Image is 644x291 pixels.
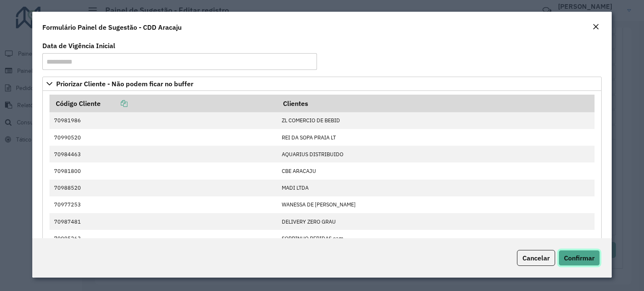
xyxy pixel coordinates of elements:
[564,254,595,262] span: Confirmar
[42,41,115,51] label: Data de Vigência Inicial
[277,112,594,129] td: ZL COMERCIO DE BEBID
[277,146,594,162] td: AQUARIUS DISTRIBUIDO
[277,196,594,213] td: WANESSA DE [PERSON_NAME]
[49,180,277,196] td: 70988520
[277,162,594,179] td: CBE ARACAJU
[42,22,182,32] h4: Formulário Painel de Sugestão - CDD Aracaju
[49,129,277,146] td: 70990520
[49,230,277,247] td: 70985263
[49,213,277,230] td: 70987481
[277,230,594,247] td: SOBRINHO BEBIDAS eam
[49,162,277,179] td: 70981800
[522,254,550,262] span: Cancelar
[277,95,594,112] th: Clientes
[56,80,193,87] span: Priorizar Cliente - Não podem ficar no buffer
[49,95,277,112] th: Código Cliente
[277,180,594,196] td: MADI LTDA
[277,213,594,230] td: DELIVERY ZERO GRAU
[592,23,599,30] em: Fechar
[590,22,602,33] button: Close
[517,250,555,266] button: Cancelar
[558,250,600,266] button: Confirmar
[49,146,277,162] td: 70984463
[49,196,277,213] td: 70977253
[101,99,127,108] a: Copiar
[42,77,602,91] a: Priorizar Cliente - Não podem ficar no buffer
[49,112,277,129] td: 70981986
[277,129,594,146] td: REI DA SOPA PRAIA LT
